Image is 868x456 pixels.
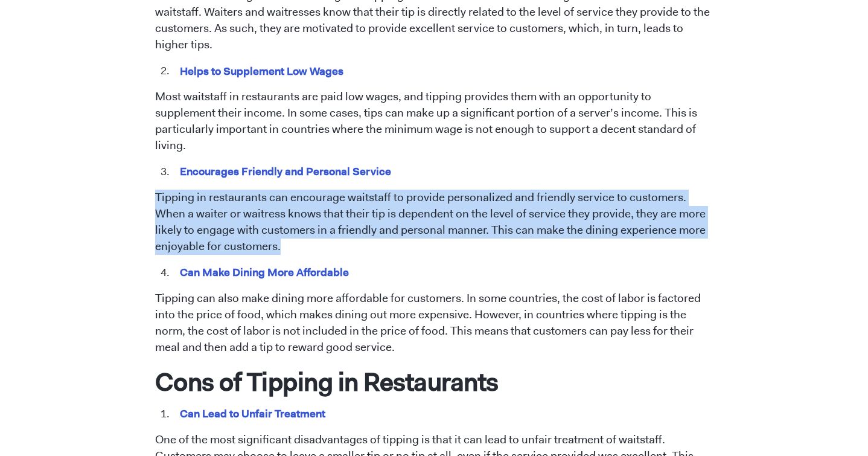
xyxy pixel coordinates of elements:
mark: Helps to Supplement Low Wages [178,62,346,80]
p: Most waitstaff in restaurants are paid low wages, and tipping provides them with an opportunity t... [155,89,713,154]
p: Tipping in restaurants can encourage waitstaff to provide personalized and friendly service to cu... [155,190,713,255]
mark: Encourages Friendly and Personal Service [178,162,394,181]
mark: Can Make Dining More Affordable [178,263,351,281]
p: Tipping can also make dining more affordable for customers. In some countries, the cost of labor ... [155,291,713,356]
mark: Can Lead to Unfair Treatment [178,404,328,423]
h1: Cons of Tipping in Restaurants [155,366,713,397]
